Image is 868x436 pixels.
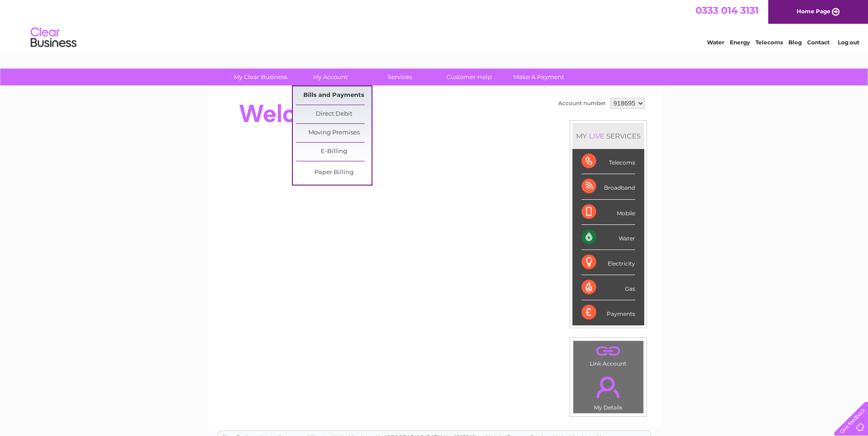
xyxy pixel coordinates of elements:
[296,164,372,182] a: Paper Billing
[573,369,644,414] td: My Details
[296,143,372,161] a: E-Billing
[556,96,608,111] td: Account number
[582,174,635,199] div: Broadband
[576,371,641,403] a: .
[582,225,635,250] div: Water
[292,69,368,85] a: My Account
[296,105,372,123] a: Direct Debit
[838,39,859,46] a: Log out
[296,124,372,142] a: Moving Premises
[362,69,437,85] a: Services
[582,300,635,325] div: Payments
[223,69,298,85] a: My Clear Business
[573,340,644,369] td: Link Account
[730,39,750,46] a: Energy
[707,39,724,46] a: Water
[788,39,802,46] a: Blog
[576,343,641,359] a: .
[755,39,783,46] a: Telecoms
[30,24,77,52] img: logo.png
[501,69,577,85] a: Make A Payment
[807,39,830,46] a: Contact
[572,123,644,149] div: MY SERVICES
[296,86,372,105] a: Bills and Payments
[431,69,507,85] a: Customer Help
[587,132,606,140] div: LIVE
[582,149,635,174] div: Telecoms
[218,5,651,44] div: Clear Business is a trading name of Verastar Limited (registered in [GEOGRAPHIC_DATA] No. 3667643...
[695,5,759,16] a: 0333 014 3131
[582,200,635,225] div: Mobile
[582,275,635,300] div: Gas
[582,250,635,275] div: Electricity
